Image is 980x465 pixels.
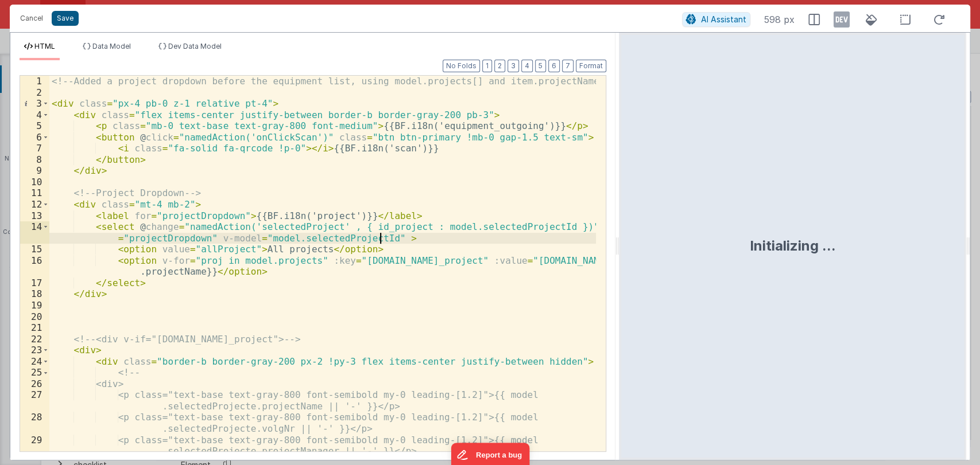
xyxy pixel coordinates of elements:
[20,87,49,99] div: 2
[20,389,49,412] div: 27
[14,10,49,26] button: Cancel
[20,278,49,289] div: 17
[20,132,49,143] div: 6
[20,367,49,378] div: 25
[52,11,79,26] button: Save
[562,60,574,72] button: 7
[20,110,49,121] div: 4
[20,177,49,188] div: 10
[20,210,49,222] div: 13
[20,154,49,166] div: 8
[20,165,49,177] div: 9
[20,412,49,434] div: 28
[20,322,49,334] div: 21
[20,120,49,132] div: 5
[20,435,49,457] div: 29
[494,60,505,72] button: 2
[20,76,49,87] div: 1
[521,60,533,72] button: 4
[20,187,49,199] div: 11
[508,60,519,72] button: 3
[20,356,49,368] div: 24
[168,42,222,50] span: Dev Data Model
[443,60,480,72] button: No Folds
[20,199,49,210] div: 12
[535,60,546,72] button: 5
[20,378,49,390] div: 26
[92,42,131,50] span: Data Model
[20,244,49,255] div: 15
[701,14,746,24] span: AI Assistant
[548,60,560,72] button: 6
[482,60,492,72] button: 1
[20,311,49,323] div: 20
[682,12,750,27] button: AI Assistant
[576,60,606,72] button: Format
[20,288,49,300] div: 18
[34,42,55,50] span: HTML
[20,143,49,154] div: 7
[764,13,795,26] span: 598 px
[20,345,49,356] div: 23
[750,237,836,255] div: Initializing ...
[20,334,49,345] div: 22
[20,255,49,278] div: 16
[20,300,49,311] div: 19
[20,221,49,244] div: 14
[20,98,49,110] div: 3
